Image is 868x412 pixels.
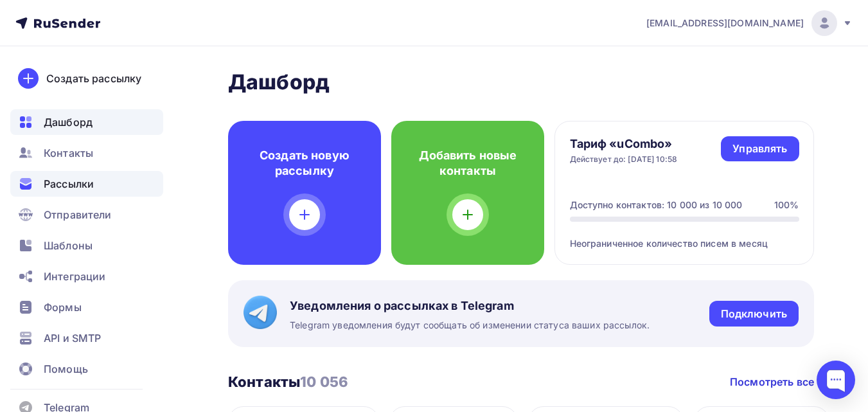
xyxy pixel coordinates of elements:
[646,17,804,30] span: [EMAIL_ADDRESS][DOMAIN_NAME]
[290,298,650,314] span: Уведомления о рассылках в Telegram
[10,140,163,166] a: Контакты
[290,319,650,332] span: Telegram уведомления будут сообщать об изменении статуса ваших рассылок.
[570,222,799,250] div: Неограниченное количество писем в месяц
[44,145,93,161] span: Контакты
[44,361,88,377] span: Помощь
[10,202,163,228] a: Отправители
[300,373,348,390] span: 10 056
[721,136,799,161] a: Управлять
[44,114,93,130] span: Дашборд
[10,233,163,258] a: Шаблоны
[228,69,814,95] h2: Дашборд
[570,136,678,152] h4: Тариф «uCombo»
[44,238,93,253] span: Шаблоны
[721,307,787,321] div: Подключить
[412,148,524,179] h4: Добавить новые контакты
[570,199,743,211] div: Доступно контактов: 10 000 из 10 000
[10,171,163,197] a: Рассылки
[10,109,163,135] a: Дашборд
[44,269,105,284] span: Интеграции
[10,294,163,320] a: Формы
[44,330,101,346] span: API и SMTP
[44,176,94,192] span: Рассылки
[646,10,853,36] a: [EMAIL_ADDRESS][DOMAIN_NAME]
[774,199,799,211] div: 100%
[228,373,348,391] h3: Контакты
[46,71,141,86] div: Создать рассылку
[44,300,82,315] span: Формы
[730,374,814,390] a: Посмотреть все
[249,148,360,179] h4: Создать новую рассылку
[570,154,678,165] div: Действует до: [DATE] 10:58
[732,141,787,156] div: Управлять
[44,207,112,222] span: Отправители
